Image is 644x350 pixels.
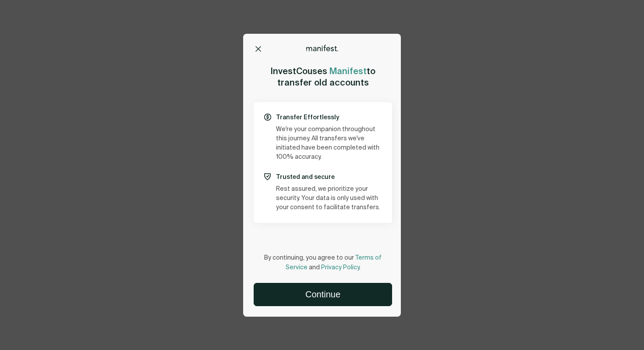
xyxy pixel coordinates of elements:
a: Privacy Policy [321,264,359,271]
p: Trusted and secure [276,172,382,181]
p: Transfer Effortlessly [276,113,382,121]
p: By continuing, you agree to our and . [254,253,392,272]
button: Continue [254,283,392,306]
p: We're your companion throughout this journey. All transfers we've initiated have been completed w... [276,125,382,162]
p: Rest assured, we prioritize your security. Your data is only used with your consent to facilitate... [276,185,382,212]
span: Manifest [329,65,367,77]
span: InvestCo [271,65,308,77]
h2: uses to transfer old accounts [271,65,375,88]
